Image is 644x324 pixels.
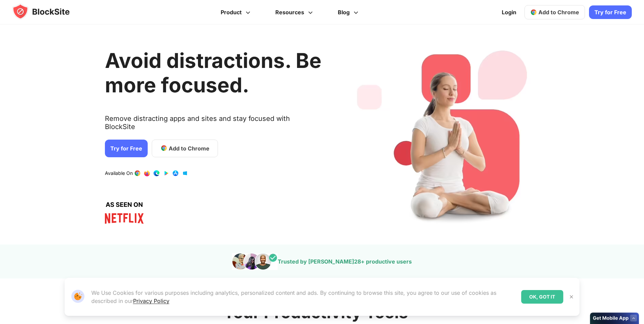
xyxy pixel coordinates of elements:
[105,139,148,157] a: Try for Free
[12,3,83,20] img: blocksite-icon.5d769676.svg
[521,290,563,304] div: OK, GOT IT
[91,289,516,305] p: We Use Cookies for various purposes including analytics, personalized content and ads. By continu...
[530,9,537,16] img: chrome-icon.svg
[538,9,579,16] span: Add to Chrome
[169,144,209,152] span: Add to Chrome
[278,258,412,265] text: Trusted by [PERSON_NAME] + productive users
[152,139,218,157] a: Add to Chrome
[232,253,278,270] img: pepole images
[133,298,169,304] a: Privacy Policy
[569,294,574,300] img: Close
[354,258,361,265] span: 28
[105,48,321,97] h1: Avoid distractions. Be more focused.
[525,5,585,19] a: Add to Chrome
[105,114,321,136] text: Remove distracting apps and sites and stay focused with BlockSite
[105,170,133,177] text: Available On
[567,292,576,301] button: Close
[498,4,520,20] a: Login
[589,5,632,19] a: Try for Free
